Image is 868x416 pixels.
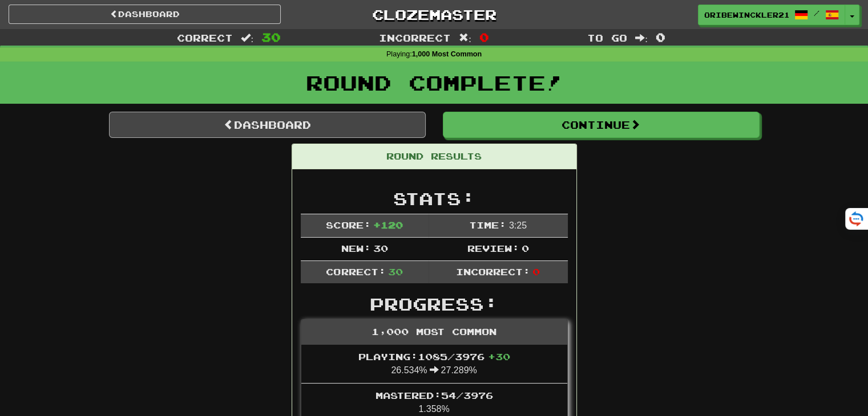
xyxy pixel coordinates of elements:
span: Incorrect [379,32,451,43]
a: OribeWinckler21 / [698,5,845,25]
span: 0 [532,266,540,277]
span: / [814,9,819,17]
h1: Round Complete! [4,71,864,94]
span: Review: [467,243,519,254]
span: + 30 [488,351,510,362]
span: 30 [373,243,388,254]
span: Correct [177,32,233,43]
a: Dashboard [9,5,281,24]
span: : [635,33,648,43]
span: 30 [261,30,281,44]
span: 3 : 25 [509,221,527,230]
span: Incorrect: [456,266,530,277]
span: Time: [469,219,506,230]
strong: 1,000 Most Common [412,50,482,58]
li: 26.534% 27.289% [301,345,567,384]
span: : [459,33,471,43]
div: 1,000 Most Common [301,320,567,345]
span: OribeWinckler21 [704,10,789,20]
div: Round Results [292,144,576,169]
span: 0 [479,30,489,44]
span: Mastered: 54 / 3976 [376,390,493,401]
a: Dashboard [109,112,426,138]
span: : [241,33,253,43]
span: Correct: [326,266,385,277]
a: Clozemaster [298,5,570,25]
span: Score: [326,219,370,230]
span: 30 [388,266,403,277]
span: 0 [656,30,665,44]
span: To go [587,32,627,43]
span: 0 [522,243,529,254]
h2: Stats: [301,189,568,208]
h2: Progress: [301,295,568,313]
span: + 120 [373,219,403,230]
span: New: [341,243,370,254]
button: Continue [443,112,760,138]
span: Playing: 1085 / 3976 [358,351,510,362]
